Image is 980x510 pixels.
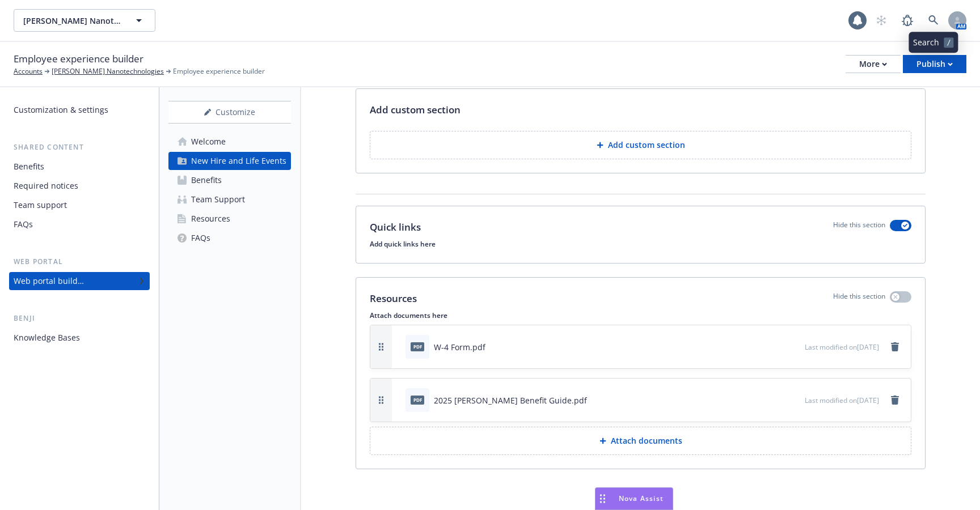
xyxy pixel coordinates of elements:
[9,215,150,233] a: FAQs
[9,142,150,153] div: Shared content
[9,256,150,267] div: Web portal
[903,55,966,73] button: Publish
[790,394,800,406] button: preview file
[9,158,150,176] a: Benefits
[411,342,424,351] span: pdf
[805,396,879,405] span: Last modified on [DATE]
[168,229,291,247] a: FAQs
[9,313,150,324] div: Benji
[9,101,150,119] a: Customization & settings
[14,272,84,290] div: Web portal builder
[859,56,887,73] div: More
[168,152,291,170] a: New Hire and Life Events
[370,239,911,249] p: Add quick links here
[9,177,150,195] a: Required notices
[611,435,682,447] p: Attach documents
[370,427,911,455] button: Attach documents
[23,15,121,27] span: [PERSON_NAME] Nanotechnologies
[168,210,291,228] a: Resources
[9,272,150,290] a: Web portal builder
[191,133,226,151] div: Welcome
[896,9,919,32] a: Report a Bug
[370,291,417,306] p: Resources
[191,152,286,170] div: New Hire and Life Events
[833,220,885,235] p: Hide this section
[888,393,902,407] a: remove
[833,291,885,306] p: Hide this section
[595,487,673,510] button: Nova Assist
[916,56,953,73] div: Publish
[772,394,781,406] button: download file
[595,488,610,509] div: Drag to move
[411,396,424,404] span: pdf
[922,9,945,32] a: Search
[9,329,150,347] a: Knowledge Bases
[14,158,44,176] div: Benefits
[370,311,911,320] p: Attach documents here
[168,101,291,123] div: Customize
[370,131,911,159] button: Add custom section
[168,133,291,151] a: Welcome
[790,341,800,353] button: preview file
[191,229,210,247] div: FAQs
[191,190,245,209] div: Team Support
[772,341,781,353] button: download file
[805,342,879,352] span: Last modified on [DATE]
[14,9,155,32] button: [PERSON_NAME] Nanotechnologies
[14,52,143,66] span: Employee experience builder
[191,171,222,189] div: Benefits
[370,103,461,117] p: Add custom section
[14,196,67,214] div: Team support
[14,329,80,347] div: Knowledge Bases
[434,394,587,406] div: 2025 [PERSON_NAME] Benefit Guide.pdf
[168,190,291,209] a: Team Support
[14,66,43,76] a: Accounts
[888,340,902,354] a: remove
[870,9,893,32] a: Start snowing
[370,220,421,235] p: Quick links
[619,494,664,503] span: Nova Assist
[52,66,164,76] a: [PERSON_NAME] Nanotechnologies
[191,210,230,228] div: Resources
[173,66,265,76] span: Employee experience builder
[846,55,901,73] button: More
[434,341,485,353] div: W-4 Form.pdf
[608,139,685,151] p: Add custom section
[168,101,291,124] button: Customize
[14,177,78,195] div: Required notices
[9,196,150,214] a: Team support
[168,171,291,189] a: Benefits
[14,215,33,233] div: FAQs
[14,101,108,119] div: Customization & settings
